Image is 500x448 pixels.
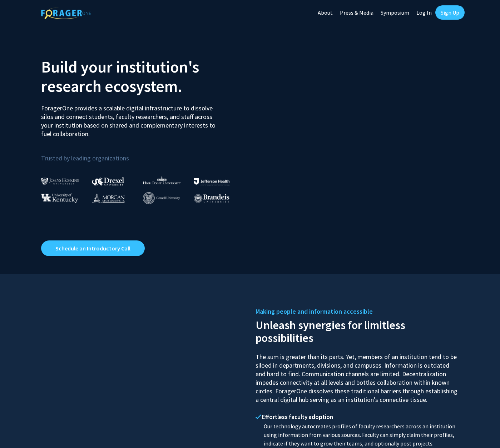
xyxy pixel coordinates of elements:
img: Drexel University [92,177,124,185]
h5: Making people and information accessible [256,306,459,317]
p: The sum is greater than its parts. Yet, members of an institution tend to be siloed in department... [256,346,459,404]
h4: Effortless faculty adoption [256,413,459,420]
img: Brandeis University [194,194,229,203]
img: Cornell University [143,192,180,204]
img: Morgan State University [92,193,125,203]
img: ForagerOne Logo [41,7,91,19]
a: Sign Up [435,5,465,20]
h2: Build your institution's research ecosystem. [41,57,245,96]
img: Johns Hopkins University [41,178,79,185]
img: Thomas Jefferson University [194,178,229,185]
p: ForagerOne provides a scalable digital infrastructure to dissolve silos and connect students, fac... [41,99,221,138]
img: High Point University [143,176,181,184]
a: Opens in a new tab [41,240,145,256]
p: Our technology autocreates profiles of faculty researchers across an institution using informatio... [256,422,459,448]
img: University of Kentucky [41,193,78,203]
h2: Unleash synergies for limitless possibilities [256,317,459,344]
p: Trusted by leading organizations [41,144,245,164]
